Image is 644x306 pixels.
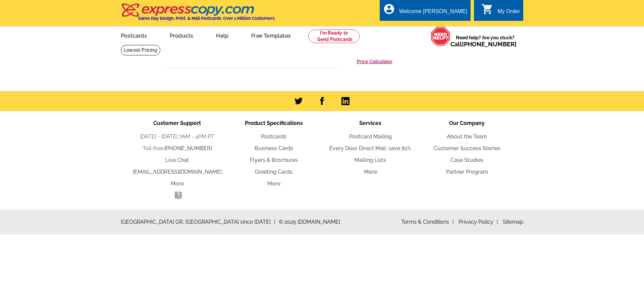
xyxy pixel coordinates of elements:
a: Flyers & Brochures [250,157,298,163]
a: Business Cards [255,145,293,151]
a: Greeting Cards [255,169,292,175]
a: Help [205,27,239,43]
a: Live Chat [165,157,189,163]
li: [DATE] - [DATE] 7AM - 4PM PT [129,133,225,141]
a: Every Door Direct Mail: save 81% [329,145,411,151]
a: [EMAIL_ADDRESS][DOMAIN_NAME] [133,169,222,175]
li: Toll-free: [129,144,225,152]
img: help [431,27,450,46]
a: About the Team [447,133,487,140]
a: Postcards [110,27,158,43]
i: shopping_cart [481,3,493,15]
h4: Same Day Design, Print, & Mail Postcards. Over 1 Million Customers. [138,16,275,21]
a: Free Templates [240,27,302,43]
a: Products [159,27,204,43]
a: Case Studies [450,157,483,163]
span: Call [450,41,517,48]
a: Privacy Policy [459,219,498,225]
div: Welcome [PERSON_NAME] [399,8,467,18]
a: Sitemap [503,219,523,225]
a: Terms & Conditions [401,219,454,225]
a: Same Day Design, Print, & Mail Postcards. Over 1 Million Customers. [121,8,275,21]
span: Our Company [449,120,485,126]
a: Postcard Mailing [349,133,392,140]
a: Mailing Lists [355,157,386,163]
a: More [171,180,184,187]
a: More [267,180,280,187]
a: Price Calculator [357,58,392,64]
span: Product Specifications [245,120,303,126]
div: My Order [497,8,520,18]
span: Customer Support [153,120,201,126]
a: More [364,169,377,175]
a: Customer Success Stories [434,145,500,151]
span: [GEOGRAPHIC_DATA] OR, [GEOGRAPHIC_DATA] since [DATE] [121,218,275,226]
span: © 2025 [DOMAIN_NAME] [279,218,340,226]
a: [PHONE_NUMBER] [462,41,517,48]
i: account_circle [383,3,395,15]
a: Partner Program [446,169,488,175]
a: shopping_cart My Order [481,7,520,16]
span: Services [359,120,381,126]
a: [PHONE_NUMBER] [164,145,212,151]
span: Need help? Are you stuck? [450,34,520,48]
a: Postcards [261,133,286,140]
